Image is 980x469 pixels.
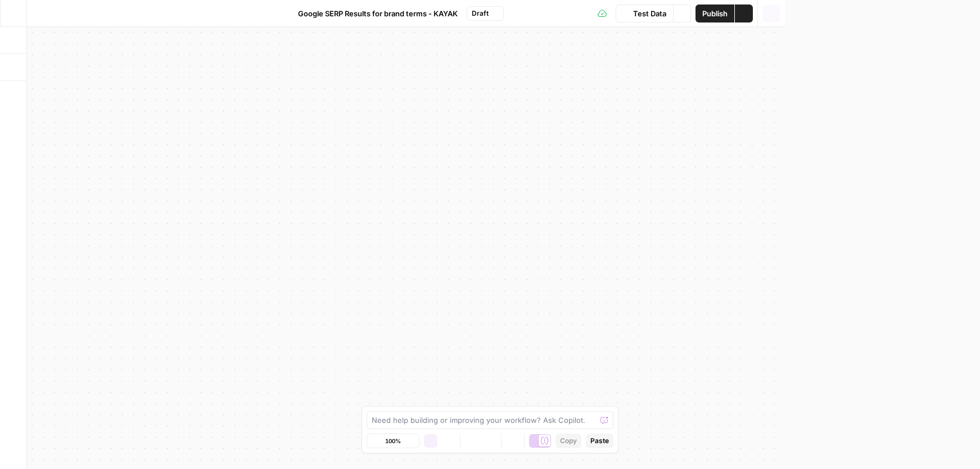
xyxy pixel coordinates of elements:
[385,436,401,445] span: 100%
[590,436,609,446] span: Paste
[702,8,728,19] span: Publish
[560,436,577,446] span: Copy
[467,6,504,21] button: Draft
[616,4,673,22] button: Test Data
[298,8,458,19] span: Google SERP Results for brand terms - KAYAK
[633,8,666,19] span: Test Data
[281,4,464,22] button: Google SERP Results for brand terms - KAYAK
[696,4,734,22] button: Publish
[472,8,489,19] span: Draft
[556,434,581,448] button: Copy
[586,434,613,448] button: Paste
